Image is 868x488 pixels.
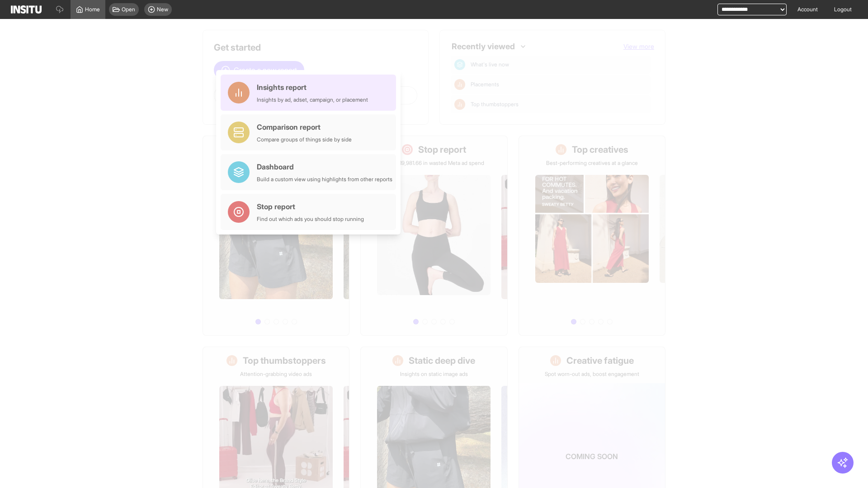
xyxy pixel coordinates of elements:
[257,122,352,132] div: Comparison report
[257,96,368,103] div: Insights by ad, adset, campaign, or placement
[257,136,352,143] div: Compare groups of things side by side
[257,201,364,212] div: Stop report
[257,82,368,93] div: Insights report
[11,5,42,14] img: Logo
[122,6,135,13] span: Open
[257,161,392,172] div: Dashboard
[257,216,364,223] div: Find out which ads you should stop running
[257,176,392,183] div: Build a custom view using highlights from other reports
[85,6,100,13] span: Home
[157,6,168,13] span: New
